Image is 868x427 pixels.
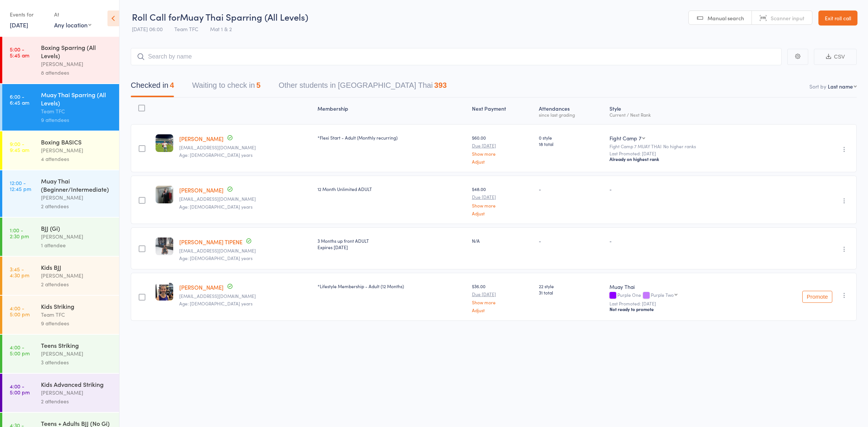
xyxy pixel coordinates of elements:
[472,292,533,297] small: Due [DATE]
[10,46,29,58] time: 5:00 - 5:45 am
[10,305,30,317] time: 4:00 - 5:00 pm
[434,81,447,89] div: 393
[2,257,119,295] a: 3:45 -4:30 pmKids BJJ[PERSON_NAME]2 attendees
[174,25,198,33] span: Team TFC
[2,170,119,217] a: 12:00 -12:45 pmMuay Thai (Beginner/Intermediate)[PERSON_NAME]2 attendees
[609,112,758,117] div: Current / Next Rank
[179,300,253,307] span: Age: [DEMOGRAPHIC_DATA] years
[802,291,832,303] button: Promote
[318,186,466,192] div: 12 Month Unlimited ADULT
[472,283,533,313] div: $36.00
[180,11,308,23] span: Muay Thai Sparring (All Levels)
[10,180,31,192] time: 12:00 - 12:45 pm
[132,11,180,23] span: Roll Call for
[10,93,29,105] time: 6:00 - 6:45 am
[41,341,113,349] div: Teens Striking
[2,218,119,256] a: 1:00 -2:30 pmBJJ (Gi)[PERSON_NAME]1 attendee
[609,306,758,312] div: Not ready to promote
[170,81,174,89] div: 4
[2,37,119,83] a: 5:00 -5:45 amBoxing Sparring (All Levels)[PERSON_NAME]8 attendees
[609,186,758,192] div: -
[41,280,113,289] div: 2 attendees
[41,302,113,310] div: Kids Striking
[41,263,113,271] div: Kids BJJ
[41,388,113,397] div: [PERSON_NAME]
[10,344,30,356] time: 4:00 - 5:00 pm
[192,77,260,97] button: Waiting to check in5
[318,134,466,141] div: *Flexi Start - Adult (Monthly recurring)
[609,151,758,156] small: Last Promoted: [DATE]
[41,310,113,319] div: Team TFC
[472,308,533,313] a: Adjust
[256,81,260,89] div: 5
[609,238,758,244] div: -
[179,283,224,291] a: [PERSON_NAME]
[10,383,30,395] time: 4:00 - 5:00 pm
[131,77,174,97] button: Checked in4
[472,186,533,215] div: $48.00
[179,203,253,210] span: Age: [DEMOGRAPHIC_DATA] years
[539,283,603,289] span: 22 style
[606,101,761,121] div: Style
[132,25,163,33] span: [DATE] 06:00
[41,116,113,124] div: 9 attendees
[318,238,466,250] div: 3 Months up front ADULT
[156,186,173,203] img: image1719807313.png
[10,227,29,239] time: 1:00 - 2:30 pm
[539,141,603,147] span: 18 total
[41,397,113,406] div: 2 attendees
[609,144,758,149] div: Fight Camp 7 MUAY THAI
[609,292,758,299] div: Purple One
[809,83,826,90] label: Sort by
[651,292,674,297] div: Purple Two
[179,248,311,253] small: strantz310@gmail.com
[2,335,119,373] a: 4:00 -5:00 pmTeens Striking[PERSON_NAME]3 attendees
[472,203,533,208] a: Show more
[472,143,533,148] small: Due [DATE]
[41,349,113,358] div: [PERSON_NAME]
[472,194,533,200] small: Due [DATE]
[708,14,744,22] span: Manual search
[609,301,758,306] small: Last Promoted: [DATE]
[41,107,113,116] div: Team TFC
[318,283,466,289] div: *Lifestyle Membership - Adult (12 Months)
[41,155,113,163] div: 4 attendees
[179,152,253,158] span: Age: [DEMOGRAPHIC_DATA] years
[469,101,536,121] div: Next Payment
[179,186,224,194] a: [PERSON_NAME]
[472,238,533,244] div: N/A
[179,238,242,246] a: [PERSON_NAME] TIPENE
[278,77,447,97] button: Other students in [GEOGRAPHIC_DATA] Thai393
[41,177,113,193] div: Muay Thai (Beginner/Intermediate)
[41,90,113,107] div: Muay Thai Sparring (All Levels)
[539,238,603,244] div: -
[663,143,696,149] span: No higher ranks
[41,202,113,210] div: 2 attendees
[315,101,469,121] div: Membership
[609,134,641,142] div: Fight Camp 7
[2,84,119,131] a: 6:00 -6:45 amMuay Thai Sparring (All Levels)Team TFC9 attendees
[539,289,603,296] span: 31 total
[41,68,113,77] div: 8 attendees
[54,21,91,29] div: Any location
[814,49,857,65] button: CSV
[179,293,311,299] small: Crazychef50@hotmail.com
[10,8,47,21] div: Events for
[41,224,113,232] div: BJJ (Gi)
[10,21,28,29] a: [DATE]
[2,131,119,170] a: 9:00 -9:45 amBoxing BASICS[PERSON_NAME]4 attendees
[41,193,113,202] div: [PERSON_NAME]
[609,156,758,162] div: Already on highest rank
[771,14,804,22] span: Scanner input
[54,8,91,21] div: At
[210,25,232,33] span: Mat 1 & 2
[818,11,857,26] a: Exit roll call
[472,211,533,216] a: Adjust
[156,283,173,301] img: image1670836420.png
[156,134,173,152] img: image1738736302.png
[536,101,606,121] div: Atten­dances
[41,138,113,146] div: Boxing BASICS
[41,358,113,367] div: 3 attendees
[539,186,603,192] div: -
[41,43,113,60] div: Boxing Sparring (All Levels)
